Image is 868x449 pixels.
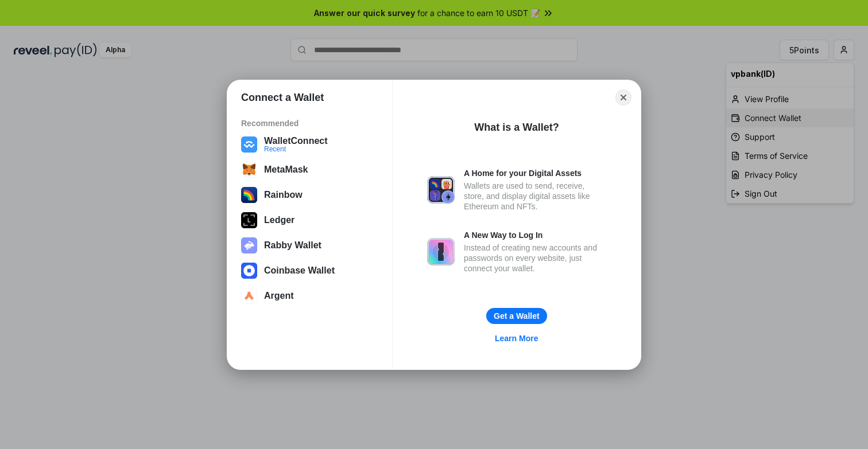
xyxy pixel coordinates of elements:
div: Get a Wallet [494,311,540,321]
div: WalletConnect [264,135,328,146]
img: svg+xml,%3Csvg%20width%3D%22120%22%20height%3D%22120%22%20viewBox%3D%220%200%20120%20120%22%20fil... [241,187,257,203]
div: Wallets are used to send, receive, store, and display digital assets like Ethereum and NFTs. [464,181,606,212]
div: Rabby Wallet [264,240,321,251]
div: Ledger [264,215,294,225]
button: Rainbow [238,183,382,206]
button: WalletConnectRecent [238,133,382,156]
button: Rabby Wallet [238,234,382,257]
div: Coinbase Wallet [264,266,335,276]
div: A Home for your Digital Assets [464,168,606,178]
div: Learn More [495,333,538,343]
div: Instead of creating new accounts and passwords on every website, just connect your wallet. [464,243,606,274]
img: svg+xml,%3Csvg%20xmlns%3D%22http%3A%2F%2Fwww.w3.org%2F2000%2Fsvg%22%20fill%3D%22none%22%20viewBox... [427,176,455,204]
img: svg+xml,%3Csvg%20width%3D%2228%22%20height%3D%2228%22%20viewBox%3D%220%200%2028%2028%22%20fill%3D... [241,263,257,279]
div: What is a Wallet? [474,120,559,134]
h1: Connect a Wallet [241,91,324,104]
div: Argent [264,291,294,301]
img: svg+xml,%3Csvg%20xmlns%3D%22http%3A%2F%2Fwww.w3.org%2F2000%2Fsvg%22%20width%3D%2228%22%20height%3... [241,212,257,228]
div: A New Way to Log In [464,230,606,240]
img: svg+xml,%3Csvg%20width%3D%2228%22%20height%3D%2228%22%20viewBox%3D%220%200%2028%2028%22%20fill%3D... [241,288,257,304]
div: Recent [264,145,328,152]
button: Argent [238,284,382,307]
div: Recommended [241,118,378,128]
img: svg+xml,%3Csvg%20width%3D%2228%22%20height%3D%2228%22%20viewBox%3D%220%200%2028%2028%22%20fill%3D... [241,136,257,153]
button: MetaMask [238,158,382,181]
button: Get a Wallet [486,308,547,324]
div: Rainbow [264,190,303,200]
a: Learn More [488,331,545,346]
button: Coinbase Wallet [238,259,382,282]
button: Close [615,89,631,106]
img: svg+xml,%3Csvg%20width%3D%2228%22%20height%3D%2228%22%20viewBox%3D%220%200%2028%2028%22%20fill%3D... [241,162,257,178]
img: svg+xml,%3Csvg%20xmlns%3D%22http%3A%2F%2Fwww.w3.org%2F2000%2Fsvg%22%20fill%3D%22none%22%20viewBox... [427,238,455,266]
img: svg+xml,%3Csvg%20xmlns%3D%22http%3A%2F%2Fwww.w3.org%2F2000%2Fsvg%22%20fill%3D%22none%22%20viewBox... [241,237,257,253]
button: Ledger [238,209,382,232]
div: MetaMask [264,165,308,175]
